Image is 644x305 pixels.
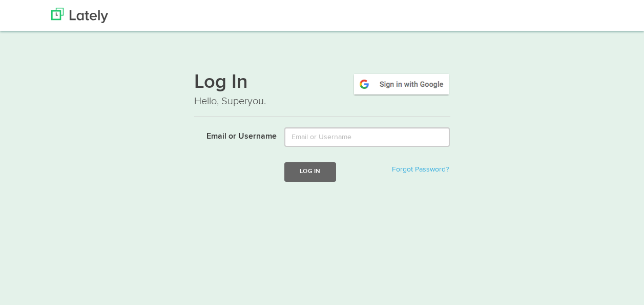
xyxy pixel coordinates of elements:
input: Email or Username [284,127,450,147]
button: Log In [284,162,336,181]
h1: Log In [194,72,450,94]
a: Forgot Password? [392,166,449,173]
img: google-signin.png [352,72,450,96]
label: Email or Username [186,127,277,143]
img: Lately [51,8,108,23]
p: Hello, Superyou. [194,94,450,109]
